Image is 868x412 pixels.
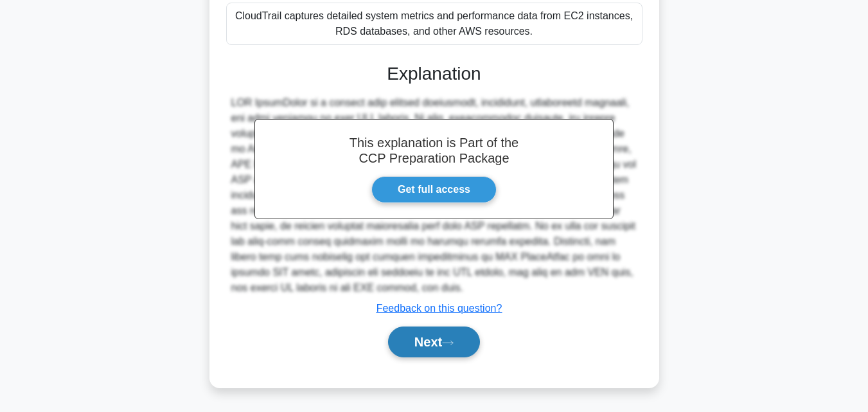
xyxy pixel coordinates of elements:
[376,303,502,314] a: Feedback on this question?
[388,327,480,357] button: Next
[371,176,497,203] a: Get full access
[231,95,637,296] div: LOR IpsumDolor si a consect adip elitsed doeiusmodt, incididunt, utlaboreetd magnaali, eni admi v...
[234,63,635,85] h3: Explanation
[226,3,642,45] div: CloudTrail captures detailed system metrics and performance data from EC2 instances, RDS database...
